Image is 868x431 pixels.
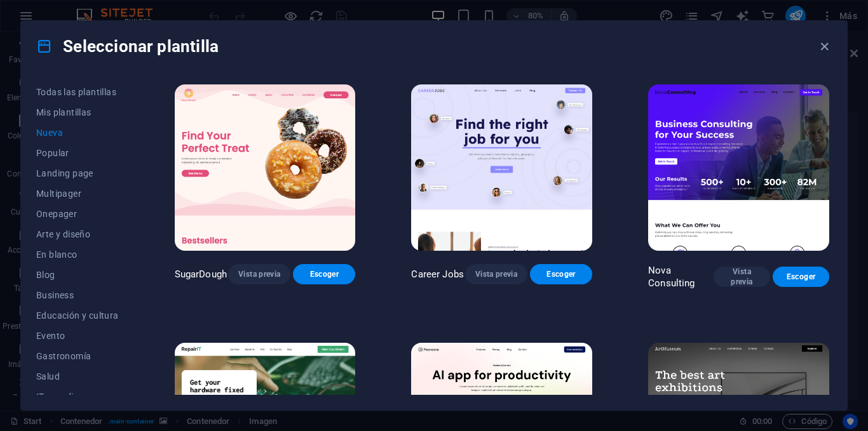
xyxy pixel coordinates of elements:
button: Salud [36,366,119,387]
button: Arte y diseño [36,224,119,244]
span: Arte y diseño [36,229,119,239]
p: Career Jobs [411,268,464,281]
span: Landing page [36,168,119,178]
img: Career Jobs [411,84,592,251]
span: Salud [36,371,119,381]
button: Landing page [36,163,119,183]
span: Mis plantillas [36,107,119,117]
span: Escoger [540,269,582,279]
button: Multipager [36,183,119,204]
button: En blanco [36,244,119,265]
p: SugarDough [175,268,227,281]
span: IT y medios [36,392,119,402]
button: Escoger [773,267,829,287]
p: Nova Consulting [648,264,714,289]
button: Escoger [293,264,355,284]
button: Mis plantillas [36,102,119,123]
span: Business [36,290,119,300]
span: Evento [36,331,119,341]
span: Nueva [36,128,119,138]
span: Vista previa [475,269,517,279]
span: En blanco [36,249,119,260]
img: Nova Consulting [648,84,829,251]
button: Vista previa [228,264,290,284]
span: Escoger [303,269,345,279]
button: Educación y cultura [36,305,119,326]
span: Vista previa [724,267,760,287]
span: Todas las plantillas [36,87,119,97]
button: Evento [36,326,119,346]
span: Educación y cultura [36,310,119,321]
button: Popular [36,143,119,163]
button: Todas las plantillas [36,82,119,102]
span: Blog [36,270,119,280]
img: SugarDough [175,84,356,251]
button: Blog [36,265,119,285]
button: Gastronomía [36,346,119,366]
span: Multipager [36,189,119,199]
button: Escoger [530,264,592,284]
button: Business [36,285,119,305]
button: IT y medios [36,387,119,407]
span: Vista previa [238,269,280,279]
h4: Seleccionar plantilla [36,36,219,56]
button: Vista previa [465,264,527,284]
button: Vista previa [714,267,770,287]
span: Popular [36,148,119,158]
span: Onepager [36,209,119,219]
button: Nueva [36,123,119,143]
button: Onepager [36,204,119,224]
span: Escoger [783,272,819,282]
span: Gastronomía [36,351,119,361]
